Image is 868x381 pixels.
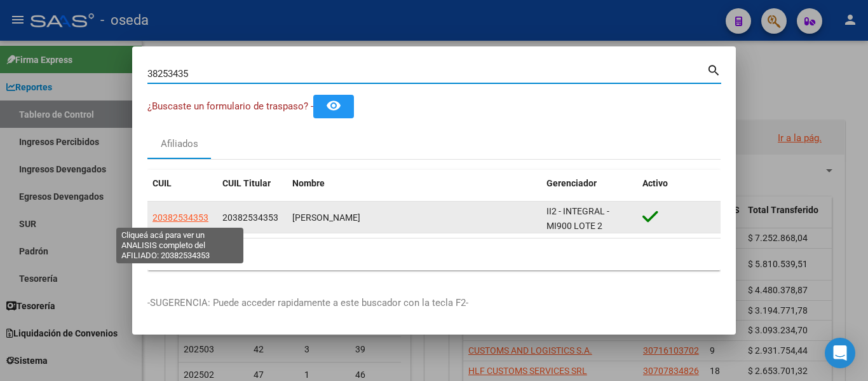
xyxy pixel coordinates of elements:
div: [PERSON_NAME] [292,211,536,225]
datatable-header-cell: CUIL [147,170,217,197]
div: 1 total [147,239,721,270]
div: Afiliados [161,137,198,151]
span: Gerenciador [546,178,597,188]
span: 20382534353 [153,212,208,223]
span: CUIL Titular [222,178,271,188]
span: Activo [642,178,668,188]
p: -SUGERENCIA: Puede acceder rapidamente a este buscador con la tecla F2- [147,296,721,310]
span: CUIL [153,178,172,188]
span: Nombre [292,178,325,188]
datatable-header-cell: Gerenciador [541,170,637,197]
span: 20382534353 [222,212,278,223]
datatable-header-cell: CUIL Titular [217,170,287,197]
mat-icon: remove_red_eye [326,98,341,113]
datatable-header-cell: Activo [637,170,721,197]
datatable-header-cell: Nombre [287,170,541,197]
mat-icon: search [707,62,721,77]
div: Open Intercom Messenger [825,338,855,368]
span: ¿Buscaste un formulario de traspaso? - [147,100,313,112]
span: II2 - INTEGRAL - MI900 LOTE 2 [546,206,609,231]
